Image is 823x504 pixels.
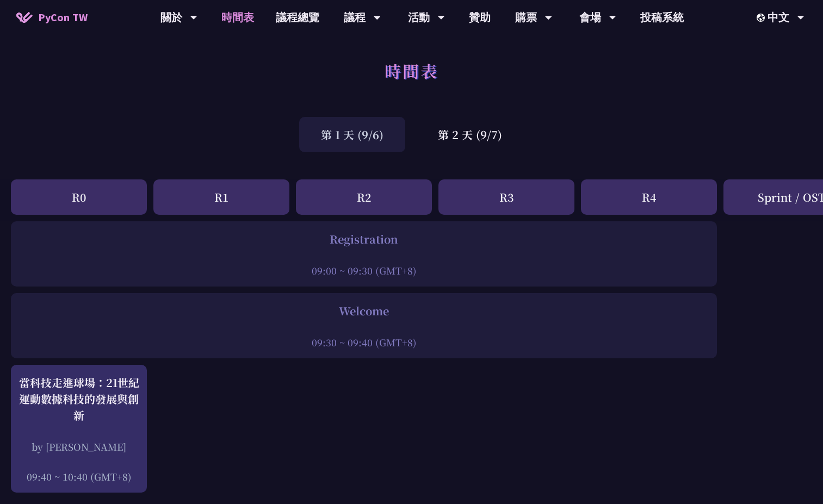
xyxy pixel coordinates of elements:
[38,9,88,26] span: PyCon TW
[16,231,711,247] div: Registration
[299,117,405,152] div: 第 1 天 (9/6)
[296,179,432,215] div: R2
[438,179,574,215] div: R3
[16,375,141,424] div: 當科技走進球場：21世紀運動數據科技的發展與創新
[16,335,711,349] div: 09:30 ~ 09:40 (GMT+8)
[11,179,147,215] div: R0
[16,303,711,319] div: Welcome
[16,440,141,453] div: by [PERSON_NAME]
[581,179,717,215] div: R4
[385,54,438,87] h1: 時間表
[16,470,141,483] div: 09:40 ~ 10:40 (GMT+8)
[153,179,289,215] div: R1
[16,264,711,277] div: 09:00 ~ 09:30 (GMT+8)
[757,14,768,22] img: Locale Icon
[416,117,524,152] div: 第 2 天 (9/7)
[16,375,141,483] a: 當科技走進球場：21世紀運動數據科技的發展與創新 by [PERSON_NAME] 09:40 ~ 10:40 (GMT+8)
[5,4,98,31] a: PyCon TW
[16,12,33,23] img: Home icon of PyCon TW 2025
